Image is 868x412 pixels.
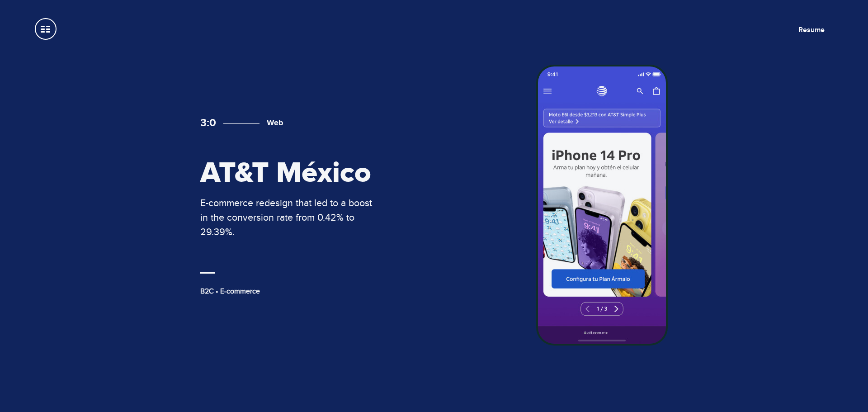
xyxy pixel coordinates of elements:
[163,65,705,348] a: 3:0 Web AT&T México E-commerce redesign that led to a boost in the conversion rate from 0.42% to ...
[223,118,283,128] h3: Web
[200,287,260,296] span: B2C • E-commerce
[200,196,381,239] p: E-commerce redesign that led to a boost in the conversion rate from 0.42% to 29.39%.
[798,25,825,34] a: Resume
[200,158,381,189] h2: AT&T México
[200,116,216,129] span: 3:0
[536,65,668,346] img: Expo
